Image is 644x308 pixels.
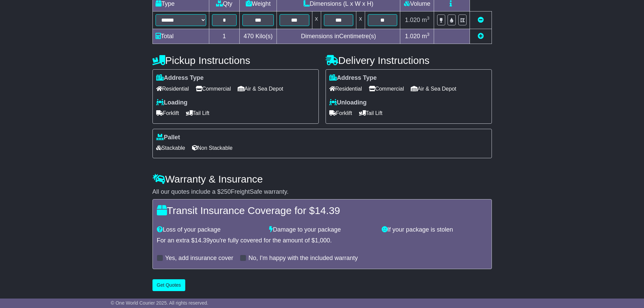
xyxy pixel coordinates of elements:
label: Yes, add insurance cover [165,255,233,262]
span: Air & Sea Depot [411,84,456,94]
td: x [356,11,365,29]
span: Air & Sea Depot [238,84,283,94]
td: Kilo(s) [240,29,277,44]
button: Get Quotes [152,279,186,291]
span: 1,000 [315,237,330,244]
a: Add new item [478,33,484,40]
h4: Transit Insurance Coverage for $ [157,205,487,216]
h4: Delivery Instructions [326,55,492,66]
h4: Warranty & Insurance [152,173,492,185]
span: m [422,17,430,23]
span: Stackable [156,143,185,153]
span: m [422,33,430,40]
div: All our quotes include a $ FreightSafe warranty. [152,188,492,196]
div: For an extra $ you're fully covered for the amount of $ . [157,237,487,244]
label: Loading [156,99,188,106]
label: Pallet [156,134,180,141]
div: Loss of your package [153,226,266,234]
span: 14.39 [315,205,340,216]
span: Commercial [196,84,231,94]
span: 250 [221,188,231,195]
span: Forklift [156,108,179,118]
sup: 3 [427,16,430,21]
a: Remove this item [478,17,484,23]
span: Residential [156,84,189,94]
div: If your package is stolen [378,226,491,234]
h4: Pickup Instructions [152,55,319,66]
span: 14.39 [195,237,210,244]
span: 470 [244,33,254,40]
span: Residential [329,84,362,94]
td: Total [152,29,209,44]
span: © One World Courier 2025. All rights reserved. [111,300,209,306]
label: Unloading [329,99,367,106]
div: Damage to your package [266,226,378,234]
label: Address Type [156,74,204,82]
span: 1.020 [405,17,420,23]
td: x [312,11,321,29]
span: Tail Lift [359,108,383,118]
label: No, I'm happy with the included warranty [248,255,358,262]
span: Forklift [329,108,352,118]
label: Address Type [329,74,377,82]
span: Tail Lift [186,108,210,118]
td: Dimensions in Centimetre(s) [277,29,400,44]
sup: 3 [427,32,430,37]
span: Non Stackable [192,143,233,153]
span: Commercial [369,84,404,94]
span: 1.020 [405,33,420,40]
td: 1 [209,29,240,44]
